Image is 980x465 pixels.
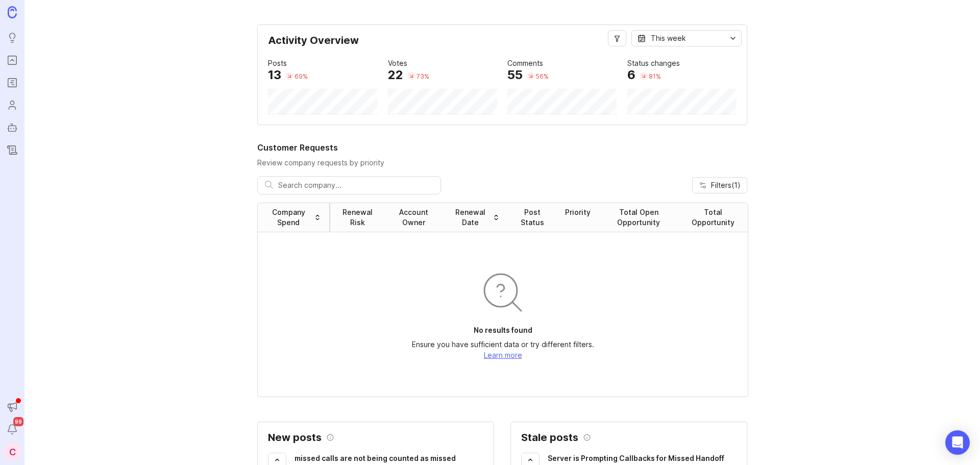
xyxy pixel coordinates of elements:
div: Company Spend [266,207,311,228]
a: Autopilot [3,118,21,137]
div: Open Intercom Messenger [945,430,970,455]
span: 99 [13,417,23,426]
div: Total Open Opportunity [607,207,670,228]
p: No results found [474,325,532,335]
div: Comments [507,58,543,69]
span: ( 1 ) [731,181,741,189]
h2: New posts [268,432,322,443]
div: 55 [507,69,523,81]
img: Canny Home [8,6,17,18]
div: Renewal Date [451,207,490,228]
svg: toggle icon [725,34,741,42]
input: Search company... [278,180,433,191]
div: Status changes [627,58,680,69]
button: Notifications [3,420,21,438]
span: Filters [711,180,741,190]
div: 73 % [416,72,429,81]
div: 69 % [295,72,308,81]
h2: Customer Requests [257,141,747,154]
a: Changelog [3,141,21,159]
a: Portal [3,51,21,69]
div: 13 [268,69,281,81]
div: Account Owner [393,207,434,228]
div: Activity Overview [268,35,737,54]
div: Votes [388,58,407,69]
button: C [3,443,21,461]
div: Priority [565,207,591,217]
button: Filters(1) [692,177,747,193]
img: svg+xml;base64,PHN2ZyB3aWR0aD0iOTYiIGhlaWdodD0iOTYiIGZpbGw9Im5vbmUiIHhtbG5zPSJodHRwOi8vd3d3LnczLm... [478,268,527,317]
a: Users [3,96,21,114]
h2: Stale posts [521,432,578,443]
div: 6 [627,69,635,81]
a: Ideas [3,29,21,47]
p: Review company requests by priority [257,158,747,168]
p: Ensure you have sufficient data or try different filters. [412,339,594,350]
button: Announcements [3,398,21,416]
div: 56 % [536,72,549,81]
div: Post Status [516,207,549,228]
div: This week [651,33,686,44]
div: Renewal Risk [338,207,377,228]
a: Learn more [484,351,522,359]
div: 22 [388,69,403,81]
div: Posts [268,58,287,69]
div: 81 % [649,72,661,81]
div: Total Opportunity [687,207,740,228]
a: Roadmaps [3,74,21,92]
